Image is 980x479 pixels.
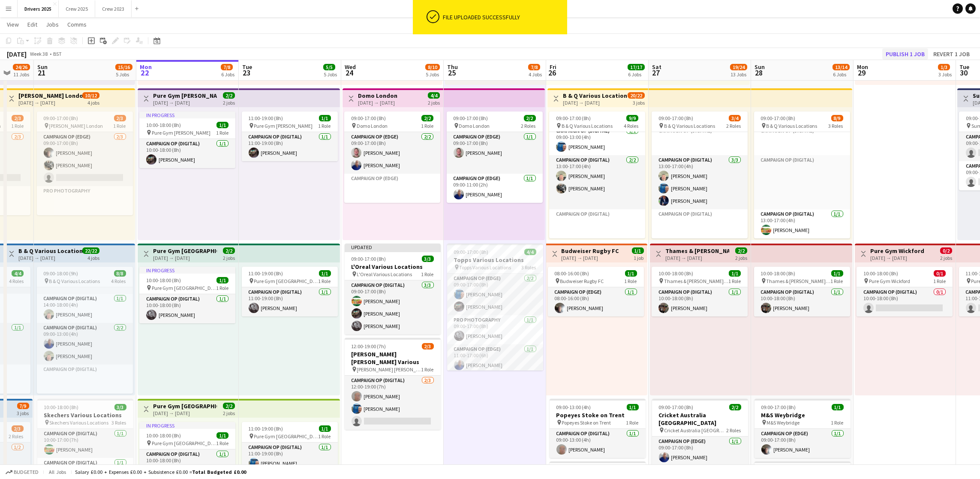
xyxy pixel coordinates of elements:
span: 12:00-19:00 (7h) [352,343,386,349]
span: 2/2 [735,247,747,254]
app-job-card: 11:00-19:00 (8h)1/1 Pure Gym [PERSON_NAME]1 RoleCampaign Op (Digital)1/111:00-19:00 (8h)[PERSON_N... [242,111,338,161]
app-card-role: Campaign Op (Digital)1/110:00-18:00 (8h)[PERSON_NAME] [139,449,235,479]
div: 5 Jobs [116,71,132,78]
app-card-role: Campaign Op (Digital)2/312:00-19:00 (7h)[PERSON_NAME][PERSON_NAME] [345,376,441,430]
span: 3 Roles [829,123,843,129]
span: 4/4 [428,92,440,99]
span: 1 Role [421,123,433,129]
app-job-card: 09:00-17:00 (8h)2/2 Domo London2 RolesCampaign Op (Edge)1/109:00-17:00 (8h)[PERSON_NAME]Campaign ... [447,111,543,203]
a: Edit [24,19,41,30]
app-card-role: Pro Photography1/109:00-17:00 (8h)[PERSON_NAME] [447,315,543,344]
span: 10/12 [82,92,99,99]
span: 09:00-17:00 (8h) [658,115,693,121]
span: View [7,21,19,28]
span: Cricket Australia [GEOGRAPHIC_DATA] [664,427,727,434]
button: Drivers 2025 [18,0,59,17]
div: [DATE] → [DATE] [870,255,924,261]
app-card-role: Campaign Op (Digital)2/209:00-13:00 (4h)[PERSON_NAME][PERSON_NAME] [37,323,133,365]
span: 4/4 [524,249,536,255]
h3: Pure Gym [GEOGRAPHIC_DATA] [153,402,217,410]
div: 09:00-17:00 (8h)1/1M&S Weybridge M&S Weybridge1 RoleCampaign Op (Edge)1/109:00-17:00 (8h)[PERSON_... [755,399,851,458]
span: 7/9 [17,403,29,409]
span: 1 Role [626,419,639,426]
app-job-card: 09:00-18:00 (9h)8/8 B & Q Various Locations4 RolesCampaign Op (Digital)Campaign Op (Digital)1/114... [37,267,133,394]
span: 4 Roles [624,123,638,129]
div: 1 job [634,254,644,261]
span: Thames & [PERSON_NAME] [GEOGRAPHIC_DATA] [767,278,831,284]
app-job-card: 10:00-18:00 (8h)1/1 Thames & [PERSON_NAME] [GEOGRAPHIC_DATA]1 RoleCampaign Op (Digital)1/110:00-1... [754,267,850,316]
div: [DATE] → [DATE] [18,255,82,261]
span: B & Q Various Locations [49,278,100,284]
span: 2/2 [524,115,536,121]
span: 4/4 [12,270,24,277]
span: 3 Roles [522,264,536,271]
app-job-card: 09:00-17:00 (8h)2/3 [PERSON_NAME] London1 RoleCampaign Op (Edge)2/309:00-17:00 (8h)[PERSON_NAME][... [37,111,133,215]
span: Pure Gym [PERSON_NAME] [152,130,210,136]
span: 10:00-18:00 (8h) [863,270,898,277]
app-card-role: Campaign Op (Digital)1/111:00-19:00 (8h)[PERSON_NAME] [242,443,338,472]
div: 13 Jobs [730,71,747,78]
span: 1 Role [114,123,126,129]
span: 1/1 [319,425,331,432]
app-card-role: Campaign Op (Digital)1/110:00-18:00 (8h)[PERSON_NAME] [139,139,235,168]
span: 22 [138,68,152,78]
app-card-role: Campaign Op (Digital)1/109:00-13:00 (4h)[PERSON_NAME] [550,429,646,458]
div: [DATE] → [DATE] [563,99,627,106]
span: 4 Roles [111,278,126,284]
span: 2/3 [114,115,126,121]
span: B & Q Various Locations [664,123,715,129]
span: 10:00-18:00 (8h) [146,122,181,128]
span: B & Q Various Locations [562,123,613,129]
div: [DATE] [7,50,27,58]
a: View [3,19,22,30]
div: 2 jobs [428,99,440,106]
span: 15/16 [115,64,132,70]
app-job-card: 09:00-17:00 (8h)2/2 Domo London1 RoleCampaign Op (Edge)2/209:00-17:00 (8h)[PERSON_NAME][PERSON_NA... [344,111,440,203]
div: 3 jobs [633,99,645,106]
span: Sat [652,63,661,71]
div: 11:00-19:00 (8h)1/1 Pure Gym [GEOGRAPHIC_DATA]1 RoleCampaign Op (Digital)1/111:00-19:00 (8h)[PERS... [242,422,338,472]
span: Sun [755,63,765,71]
div: 4 Jobs [529,71,542,78]
div: 2 jobs [223,99,235,106]
div: 08:00-16:00 (8h)1/1 Budweiser Rugby FC1 RoleCampaign Op (Edge)1/108:00-16:00 (8h)[PERSON_NAME] [548,267,644,316]
span: Jobs [46,21,59,28]
h3: M&S Weybridge [755,411,851,419]
span: 21 [36,68,48,78]
app-job-card: 09:00-17:00 (8h)4/4Topps Various Locations Topps Various Locations3 RolesCampaign Op (Edge)2/209:... [447,244,543,371]
h3: Pure Gym [PERSON_NAME] [153,92,217,99]
span: 09:00-17:00 (8h) [44,115,78,121]
app-card-role: Campaign Op (Edge)1/109:00-17:00 (8h)[PERSON_NAME] [755,429,851,458]
div: [DATE] → [DATE] [18,99,82,106]
div: 2 jobs [223,254,235,261]
div: In progress10:00-18:00 (8h)1/1 Pure Gym [PERSON_NAME]1 RoleCampaign Op (Digital)1/110:00-18:00 (8... [139,111,235,168]
app-card-role: Campaign Op (Edge)1/109:00-17:00 (8h)[PERSON_NAME] [447,132,543,174]
app-card-role: Campaign Op (Edge)2/209:00-17:00 (8h)[PERSON_NAME][PERSON_NAME] [447,274,543,315]
span: 7/8 [221,64,233,70]
span: 9/9 [626,115,638,121]
span: Thames & [PERSON_NAME] [GEOGRAPHIC_DATA] [664,278,728,284]
span: 1/1 [729,270,741,277]
span: 09:00-17:00 (8h) [659,404,694,410]
span: 1/3 [938,64,950,70]
app-job-card: 09:00-17:00 (8h)8/9 B & Q Various Locations3 Roles[PERSON_NAME]Campaign Op (Digital)Campaign Op (... [754,111,850,238]
button: Budgeted [4,467,40,477]
div: 09:00-17:00 (8h)9/9 B & Q Various Locations4 RolesCampaign Op (Digital)1/109:00-13:00 (4h)[PERSON... [549,111,645,238]
app-job-card: 11:00-19:00 (8h)1/1 Pure Gym [GEOGRAPHIC_DATA]1 RoleCampaign Op (Digital)1/111:00-19:00 (8h)[PERS... [242,267,338,316]
div: BST [53,51,62,57]
span: 09:00-18:00 (9h) [44,270,78,277]
span: 10:00-18:00 (8h) [44,404,79,410]
span: Pure Gym [GEOGRAPHIC_DATA] [254,433,319,440]
span: 1/1 [627,404,639,410]
span: 2/2 [223,92,235,99]
app-card-role: Campaign Op (Digital)1/111:00-19:00 (8h)[PERSON_NAME] [242,287,338,316]
span: L'Oreal Various Locations [357,271,412,277]
span: 09:00-17:00 (8h) [761,404,796,410]
span: 09:00-17:00 (8h) [351,115,386,121]
span: 3 Roles [112,419,126,426]
div: Updated [345,244,441,250]
h3: Thames & [PERSON_NAME] [GEOGRAPHIC_DATA] [665,247,729,255]
span: 09:00-17:00 (8h) [352,256,386,262]
span: 19/24 [730,64,747,70]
